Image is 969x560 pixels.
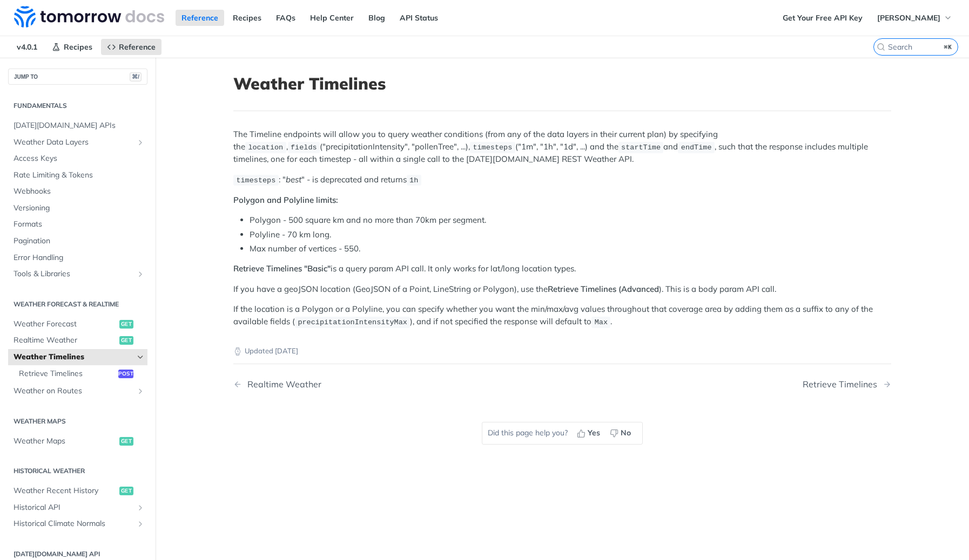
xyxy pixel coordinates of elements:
p: If the location is a Polygon or a Polyline, you can specify whether you want the min/max/avg valu... [233,303,891,328]
span: Webhooks [14,186,145,197]
a: [DATE][DOMAIN_NAME] APIs [8,118,147,134]
a: Next Page: Retrieve Timelines [803,379,891,390]
span: 1h [409,176,418,185]
span: [DATE][DOMAIN_NAME] APIs [14,120,145,131]
span: ⌘/ [130,72,142,81]
button: No [606,425,637,441]
span: Recipes [64,42,92,52]
a: Reference [176,10,224,26]
h2: Fundamentals [8,101,147,111]
button: Show subpages for Weather on Routes [136,387,145,395]
span: Historical API [14,502,133,513]
a: Access Keys [8,151,147,167]
div: Realtime Weather [242,379,321,390]
span: Weather Data Layers [14,137,133,148]
a: Blog [362,10,391,26]
strong: Retrieve Timelines "Basic" [233,263,331,274]
span: Error Handling [14,252,145,263]
span: Pagination [14,236,145,247]
div: Retrieve Timelines [803,379,883,390]
p: The Timeline endpoints will allow you to query weather conditions (from any of the data layers in... [233,128,891,165]
h2: Historical Weather [8,466,147,476]
a: Recipes [46,39,98,55]
a: Realtime Weatherget [8,332,147,349]
button: Hide subpages for Weather Timelines [136,353,145,361]
button: Show subpages for Historical Climate Normals [136,520,145,528]
span: v4.0.1 [11,39,43,55]
p: If you have a geoJSON location (GeoJSON of a Point, LineString or Polygon), use the ). This is a ... [233,283,891,296]
a: Formats [8,216,147,233]
a: Webhooks [8,183,147,200]
a: Historical APIShow subpages for Historical API [8,500,147,516]
button: Show subpages for Historical API [136,503,145,512]
a: Rate Limiting & Tokens [8,167,147,183]
a: Tools & LibrariesShow subpages for Tools & Libraries [8,266,147,282]
span: Access Keys [14,153,145,164]
span: timesteps [473,144,512,152]
span: location [248,144,283,152]
span: Tools & Libraries [14,269,133,279]
nav: Pagination Controls [233,368,891,400]
h2: [DATE][DOMAIN_NAME] API [8,549,147,559]
p: : " " - is deprecated and returns [233,174,891,186]
span: post [118,370,133,378]
h2: Weather Forecast & realtime [8,299,147,309]
li: Polyline - 70 km long. [250,229,891,241]
button: [PERSON_NAME] [871,10,958,26]
a: Help Center [304,10,360,26]
a: Retrieve Timelinespost [14,366,147,382]
h1: Weather Timelines [233,74,891,93]
a: Pagination [8,233,147,249]
span: endTime [681,144,712,152]
img: Tomorrow.io Weather API Docs [14,6,164,28]
strong: Retrieve Timelines (Advanced [548,284,659,294]
span: Weather Maps [14,436,117,447]
span: timesteps [236,176,275,185]
span: get [119,437,133,446]
a: Weather TimelinesHide subpages for Weather Timelines [8,349,147,365]
span: Realtime Weather [14,335,117,346]
a: Versioning [8,200,147,216]
em: best [286,174,301,185]
p: Updated [DATE] [233,346,891,357]
a: Weather Data LayersShow subpages for Weather Data Layers [8,134,147,151]
span: No [621,427,631,439]
button: Show subpages for Weather Data Layers [136,138,145,147]
svg: Search [877,43,885,51]
strong: Polygon and Polyline limits: [233,195,338,205]
a: Weather Mapsget [8,433,147,449]
span: Weather Recent History [14,486,117,496]
li: Max number of vertices - 550. [250,243,891,255]
span: Formats [14,219,145,230]
a: Error Handling [8,250,147,266]
a: Historical Climate NormalsShow subpages for Historical Climate Normals [8,516,147,532]
span: Yes [588,427,600,439]
span: fields [291,144,317,152]
span: Max [595,318,608,326]
span: Versioning [14,203,145,214]
button: Show subpages for Tools & Libraries [136,270,145,278]
button: JUMP TO⌘/ [8,69,147,85]
li: Polygon - 500 square km and no more than 70km per segment. [250,214,891,227]
a: Recipes [227,10,267,26]
a: Weather Recent Historyget [8,483,147,499]
span: Reference [119,42,156,52]
span: Weather Timelines [14,352,133,363]
span: get [119,336,133,345]
span: Historical Climate Normals [14,518,133,529]
span: precipitationIntensityMax [298,318,407,326]
a: Get Your Free API Key [777,10,869,26]
span: Weather on Routes [14,386,133,397]
a: Previous Page: Realtime Weather [233,379,515,390]
button: Yes [573,425,606,441]
span: get [119,320,133,329]
a: API Status [394,10,444,26]
span: get [119,487,133,495]
p: is a query param API call. It only works for lat/long location types. [233,263,891,275]
a: Weather Forecastget [8,316,147,332]
span: [PERSON_NAME] [877,13,940,23]
a: FAQs [270,10,301,26]
span: Rate Limiting & Tokens [14,170,145,181]
a: Reference [101,39,161,55]
span: Retrieve Timelines [19,368,116,379]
